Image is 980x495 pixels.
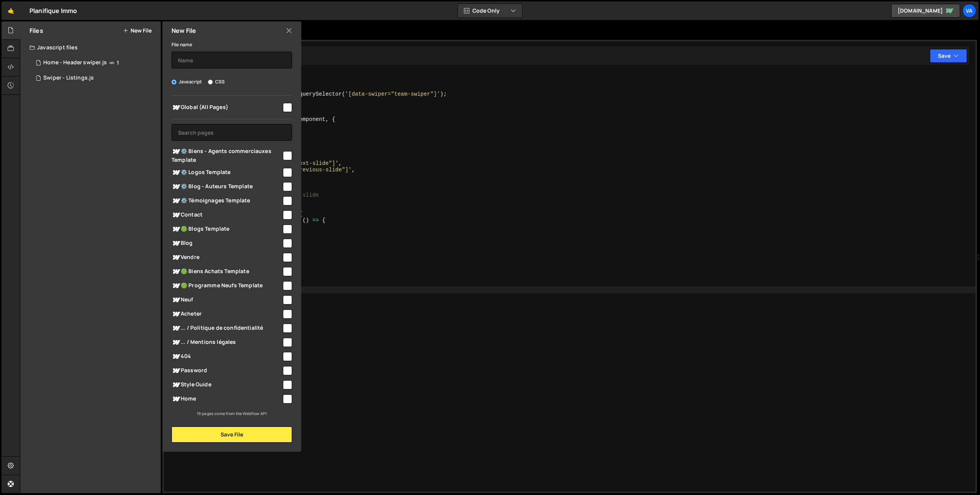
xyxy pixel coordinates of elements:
span: 🟢 Biens Achats Template [171,267,282,276]
a: [DOMAIN_NAME] [891,4,960,18]
input: Javascript [171,80,176,85]
span: Home [171,394,282,404]
div: Planifique Immo [29,6,77,15]
span: Password [171,366,282,375]
span: Vendre [171,253,282,262]
span: Style Guide [171,380,282,389]
span: ⚙️ Témoignages Template [171,196,282,205]
span: Acheter [171,309,282,319]
input: Name [171,52,292,68]
span: 1 [117,60,119,66]
span: 🟢 Blogs Template [171,225,282,234]
h2: Files [29,26,43,35]
button: Save File [171,427,292,443]
label: CSS [208,78,225,86]
label: File name [171,41,192,49]
button: Save [930,49,967,63]
span: ... / Politique de confidentialité [171,324,282,333]
span: Blog [171,239,282,248]
span: ... / Mentions légales [171,338,282,347]
div: Swiper - Listings.js [43,75,94,81]
span: Contact [171,210,282,220]
div: Javascript files [20,40,161,55]
small: 19 pages come from the Webflow API [197,411,267,416]
button: New File [123,28,152,34]
h2: New File [171,26,196,35]
span: 404 [171,352,282,361]
button: Code Only [458,4,522,18]
span: ⚙️ Blog - Auteurs Template [171,182,282,191]
span: ⚙️ Logos Template [171,168,282,177]
div: 17081/47033.js [29,55,161,70]
span: ⚙️ Biens - Agents commerciauxes Template [171,147,282,164]
span: 🟢 Programme Neufs Template [171,281,282,290]
span: Global (All Pages) [171,103,282,112]
input: Search pages [171,124,292,141]
span: Neuf [171,295,282,304]
a: 🤙 [2,2,20,20]
div: Home - Header swiper.js [43,59,107,66]
input: CSS [208,80,213,85]
a: Va [962,4,976,18]
div: 17081/47094.js [29,70,161,86]
label: Javascript [171,78,202,86]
